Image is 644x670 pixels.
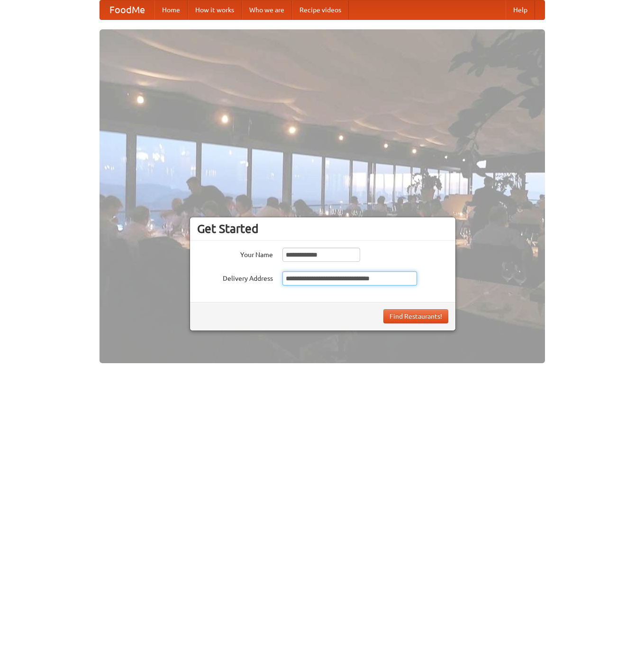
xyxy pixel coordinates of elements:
a: Home [154,0,188,19]
a: How it works [188,0,242,19]
a: FoodMe [100,0,154,19]
label: Delivery Address [197,271,273,283]
a: Help [506,0,535,19]
a: Who we are [242,0,292,19]
button: Find Restaurants! [383,309,448,323]
a: Recipe videos [292,0,349,19]
h3: Get Started [197,222,448,236]
label: Your Name [197,248,273,259]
